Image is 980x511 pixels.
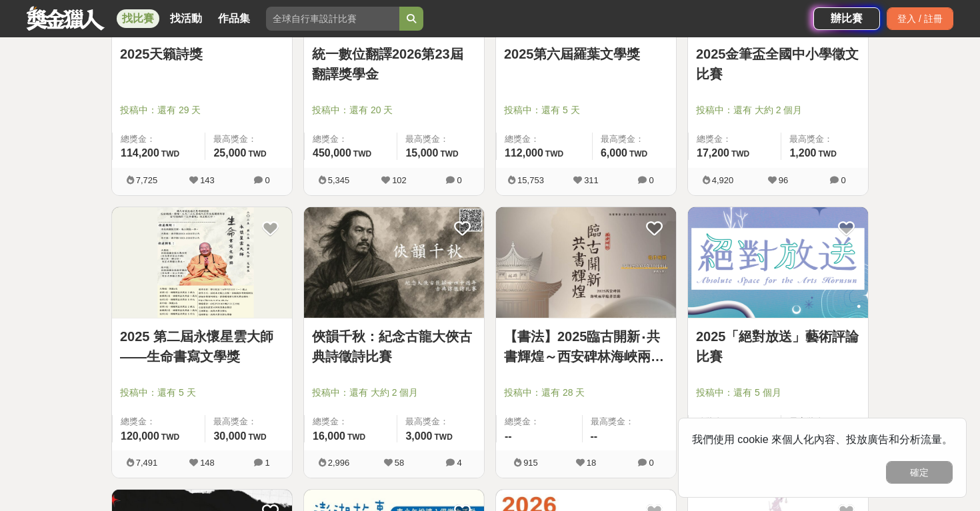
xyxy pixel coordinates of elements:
span: 17,200 [697,147,729,159]
span: 總獎金： [121,133,197,146]
span: 投稿中：還有 28 天 [504,386,668,400]
span: 最高獎金： [789,415,860,428]
span: 450,000 [313,147,351,159]
span: 1,200 [789,147,816,159]
span: 2,996 [328,458,350,468]
span: 總獎金： [505,133,584,146]
span: 總獎金： [697,133,773,146]
span: 16,000 [313,430,345,442]
input: 全球自行車設計比賽 [266,7,399,31]
img: Cover Image [496,207,676,318]
a: Cover Image [496,207,676,319]
span: 96 [779,175,788,185]
span: 總獎金： [121,415,197,428]
span: TWD [161,432,179,442]
span: 15,753 [517,175,544,185]
span: TWD [347,432,365,442]
span: 總獎金： [505,415,574,428]
span: 120,000 [121,430,159,442]
a: 作品集 [213,9,255,28]
span: TWD [629,149,647,159]
img: Cover Image [688,207,868,318]
a: 找比賽 [117,9,159,28]
a: 2025第六屆羅葉文學獎 [504,44,668,64]
span: 最高獎金： [405,415,476,428]
span: 0 [841,175,845,185]
a: Cover Image [112,207,292,319]
span: 3,000 [405,430,432,442]
span: 投稿中：還有 大約 2 個月 [312,386,476,400]
button: 確定 [886,461,953,484]
span: 7,491 [136,458,158,468]
span: 最高獎金： [789,133,860,146]
span: 投稿中：還有 20 天 [312,103,476,117]
span: 最高獎金： [405,133,476,146]
span: 7,725 [136,175,158,185]
span: 114,200 [121,147,159,159]
span: 4,920 [712,175,734,185]
div: 登入 / 註冊 [887,7,953,30]
span: 58 [395,458,404,468]
img: Cover Image [304,207,484,318]
span: 投稿中：還有 29 天 [120,103,284,117]
span: 112,000 [505,147,543,159]
span: TWD [353,149,371,159]
span: -- [505,430,512,442]
a: 2025天籟詩獎 [120,44,284,64]
span: 0 [649,175,653,185]
span: 4 [457,458,461,468]
span: 總獎金： [313,415,389,428]
span: 總獎金： [697,415,773,428]
span: TWD [161,149,179,159]
span: TWD [545,149,563,159]
span: 6,000 [601,147,627,159]
span: 148 [200,458,215,468]
span: 102 [392,175,407,185]
span: 143 [200,175,215,185]
span: TWD [435,432,453,442]
span: 0 [457,175,461,185]
span: 投稿中：還有 5 個月 [696,386,860,400]
span: 15,000 [405,147,438,159]
span: 18 [587,458,596,468]
a: 【書法】2025臨古開新‧共書輝煌～西安碑林海峽兩岸臨書徵件活動 [504,326,668,366]
a: 俠韻千秋：紀念古龍大俠古典詩徵詩比賽 [312,326,476,366]
span: TWD [440,149,458,159]
span: 投稿中：還有 5 天 [120,386,284,400]
span: 投稿中：還有 大約 2 個月 [696,103,860,117]
span: 最高獎金： [601,133,668,146]
span: 30,000 [213,430,246,442]
a: Cover Image [304,207,484,319]
a: 2025「絕對放送」藝術評論比賽 [696,326,860,366]
span: 我們使用 cookie 來個人化內容、投放廣告和分析流量。 [692,434,953,445]
a: 找活動 [165,9,207,28]
span: 最高獎金： [213,415,284,428]
span: 0 [649,458,653,468]
img: Cover Image [112,207,292,318]
span: TWD [248,149,266,159]
span: TWD [248,432,266,442]
a: Cover Image [688,207,868,319]
span: 311 [584,175,599,185]
span: TWD [819,149,837,159]
span: -- [591,430,598,442]
a: 辦比賽 [813,7,880,30]
span: 25,000 [213,147,246,159]
span: 5,345 [328,175,350,185]
span: 915 [523,458,538,468]
a: 2025 第二屆永懷星雲大師——生命書寫文學獎 [120,326,284,366]
span: TWD [731,149,749,159]
a: 2025金筆盃全國中小學徵文比賽 [696,44,860,84]
span: 0 [265,175,269,185]
a: 統一數位翻譯2026第23屆翻譯獎學金 [312,44,476,84]
span: 最高獎金： [213,133,284,146]
span: 1 [265,458,269,468]
span: 總獎金： [313,133,389,146]
span: 最高獎金： [591,415,669,428]
span: 投稿中：還有 5 天 [504,103,668,117]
